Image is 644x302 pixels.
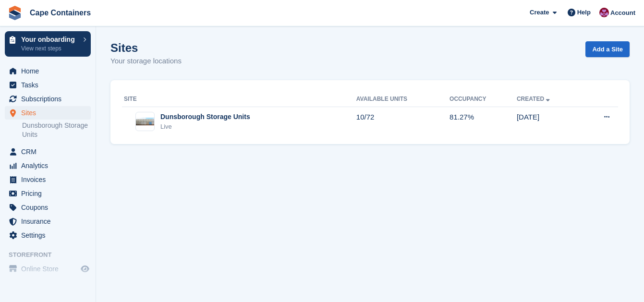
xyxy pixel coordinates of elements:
img: stora-icon-8386f47178a22dfd0bd8f6a31ec36ba5ce8667c1dd55bd0f319d3a0aa187defe.svg [8,6,22,20]
span: Storefront [9,250,96,260]
a: menu [5,229,91,242]
span: Online Store [21,262,79,276]
span: Subscriptions [21,92,79,106]
span: Help [577,8,591,17]
a: menu [5,215,91,228]
img: Image of Dunsborough Storage Units site [136,118,154,125]
a: menu [5,159,91,172]
h1: Sites [110,41,182,54]
span: Coupons [21,201,79,214]
a: menu [5,145,91,158]
a: menu [5,262,91,276]
span: Tasks [21,78,79,92]
div: Dunsborough Storage Units [160,112,250,122]
span: Analytics [21,159,79,172]
td: 10/72 [356,107,450,136]
span: CRM [21,145,79,158]
th: Site [122,92,356,107]
a: menu [5,106,91,120]
a: Your onboarding View next steps [5,31,91,57]
a: Add a Site [585,41,630,57]
span: Settings [21,229,79,242]
th: Occupancy [450,92,517,107]
th: Available Units [356,92,450,107]
span: Account [610,8,635,18]
a: menu [5,201,91,214]
a: menu [5,64,91,78]
td: 81.27% [450,107,517,136]
span: Home [21,64,79,78]
a: Cape Containers [26,5,95,21]
div: Live [160,122,250,132]
a: Dunsborough Storage Units [22,121,91,139]
a: menu [5,92,91,106]
span: Create [530,8,549,17]
img: Matt Dollisson [599,8,609,17]
a: menu [5,173,91,186]
p: Your storage locations [110,56,182,67]
span: Insurance [21,215,79,228]
span: Pricing [21,187,79,200]
a: menu [5,187,91,200]
td: [DATE] [517,107,581,136]
span: Sites [21,106,79,120]
a: Created [517,96,552,102]
p: View next steps [21,44,78,53]
a: Preview store [79,263,91,275]
p: Your onboarding [21,36,78,43]
span: Invoices [21,173,79,186]
a: menu [5,78,91,92]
